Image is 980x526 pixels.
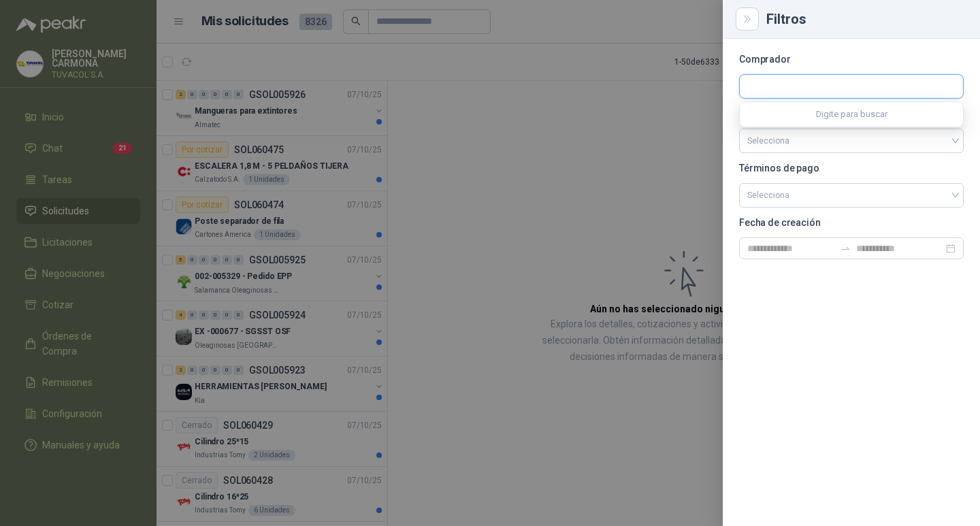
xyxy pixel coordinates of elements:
[840,243,851,254] span: to
[739,164,964,172] p: Términos de pago
[739,55,964,63] p: Comprador
[740,102,963,127] div: Digite para buscar
[739,218,964,227] p: Fecha de creación
[840,243,851,254] span: swap-right
[766,12,964,26] div: Filtros
[739,11,755,27] button: Close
